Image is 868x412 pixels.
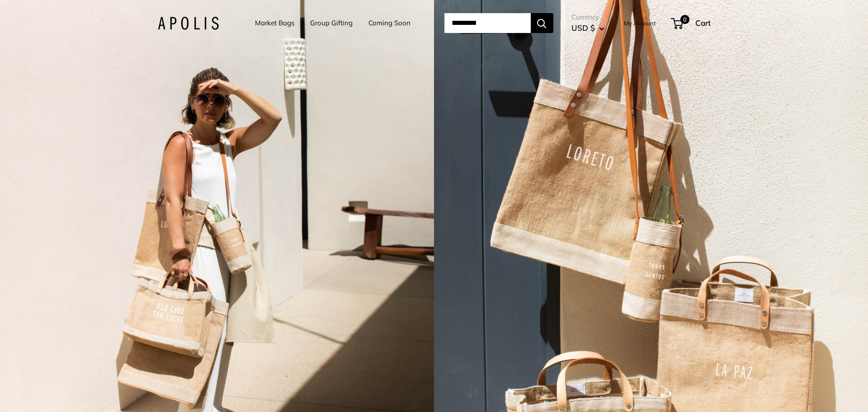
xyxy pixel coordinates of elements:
[571,11,604,24] span: Currency
[624,18,656,28] a: My Account
[444,13,531,33] input: Search...
[680,15,689,24] span: 0
[310,17,353,29] a: Group Gifting
[158,17,219,30] img: Apolis
[255,17,294,29] a: Market Bags
[672,16,711,30] a: 0 Cart
[571,21,604,35] button: USD $
[571,23,595,33] span: USD $
[531,13,553,33] button: Search
[695,18,711,28] span: Cart
[368,17,410,29] a: Coming Soon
